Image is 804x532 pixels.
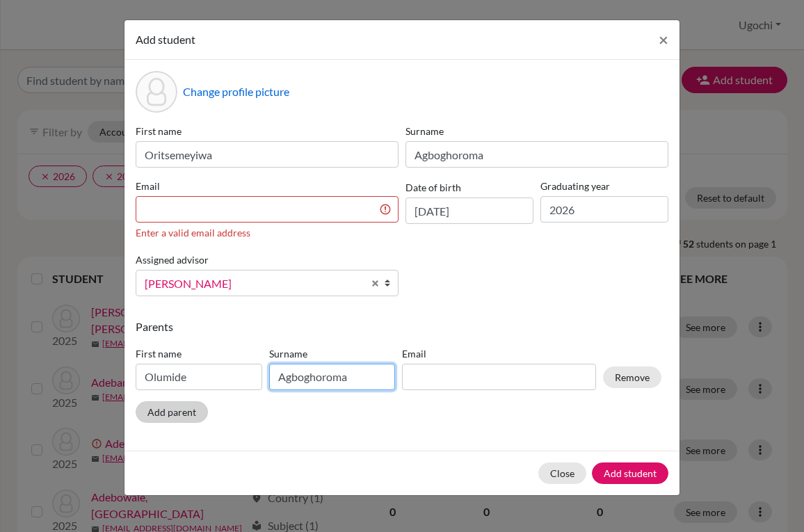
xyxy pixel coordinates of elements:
[136,401,208,423] button: Add parent
[136,319,668,335] p: Parents
[136,225,399,240] div: Enter a valid email address
[538,462,586,484] button: Close
[136,346,262,361] label: First name
[540,179,668,193] label: Graduating year
[269,346,396,361] label: Surname
[136,252,209,267] label: Assigned advisor
[136,71,177,113] div: Profile picture
[405,124,668,138] label: Surname
[402,346,596,361] label: Email
[145,275,363,293] span: [PERSON_NAME]
[603,366,661,388] button: Remove
[592,462,668,484] button: Add student
[405,198,533,224] input: dd/mm/yyyy
[405,180,461,195] label: Date of birth
[659,29,668,49] span: ×
[136,179,399,193] label: Email
[136,124,399,138] label: First name
[136,33,195,46] span: Add student
[648,20,680,59] button: Close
